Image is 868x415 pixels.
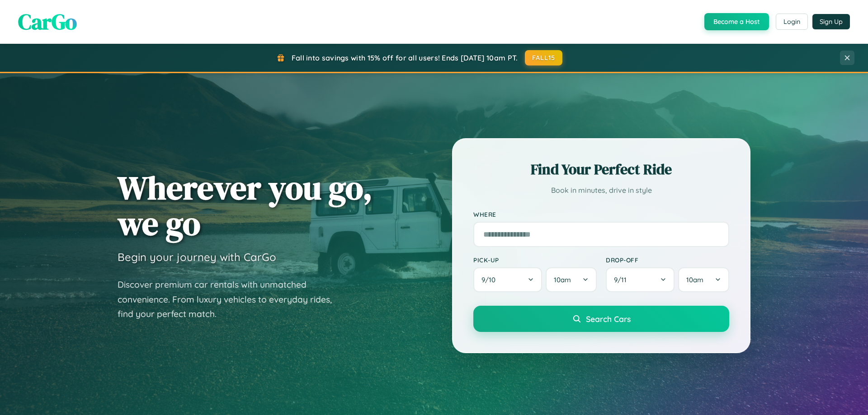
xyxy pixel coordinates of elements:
[292,53,518,62] span: Fall into savings with 15% off for all users! Ends [DATE] 10am PT.
[776,14,808,30] button: Login
[554,275,571,284] span: 10am
[704,13,769,30] button: Become a Host
[686,275,703,284] span: 10am
[473,256,597,264] label: Pick-up
[18,7,77,37] span: CarGo
[606,267,675,292] button: 9/11
[614,275,631,284] span: 9 / 11
[473,306,729,332] button: Search Cars
[606,256,729,264] label: Drop-off
[118,170,373,241] h1: Wherever you go, we go
[473,159,729,179] h2: Find Your Perfect Ride
[525,50,563,65] button: FALL15
[546,267,597,292] button: 10am
[118,277,344,322] p: Discover premium car rentals with unmatched convenience. From luxury vehicles to everyday rides, ...
[118,250,276,264] h3: Begin your journey with CarGo
[473,184,729,197] p: Book in minutes, drive in style
[473,210,729,218] label: Where
[586,314,631,324] span: Search Cars
[473,267,542,292] button: 9/10
[481,275,500,284] span: 9 / 10
[678,267,729,292] button: 10am
[812,14,850,29] button: Sign Up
